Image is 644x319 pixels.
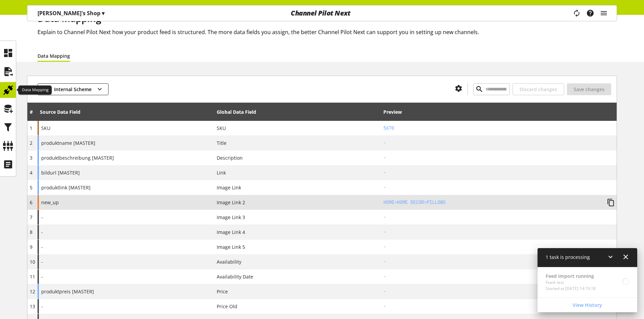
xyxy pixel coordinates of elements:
span: - [41,243,43,250]
p: [PERSON_NAME]'s Shop [38,9,104,17]
span: View History [573,301,602,309]
span: - [41,229,43,236]
h2: - [383,139,614,147]
span: 11 [30,273,35,280]
span: Description [217,154,243,161]
span: 2 [30,140,32,146]
button: Discard changes [512,83,564,95]
span: 1 [30,125,32,131]
span: 3 [30,155,32,161]
span: produktname [MASTER] [41,139,95,147]
span: Internal Scheme [54,86,92,93]
span: 7 [30,214,32,220]
div: Source Data Field [40,108,80,115]
span: Availability Date [217,273,253,280]
h2: - [383,229,614,236]
h2: - [383,243,614,250]
button: Internal Scheme [38,83,109,95]
h2: HOME>HOME DECOR>PILLOWS [383,199,602,206]
span: 13 [30,303,35,310]
span: Price [217,288,228,295]
span: - [41,258,43,265]
span: produktpreis [MASTER] [41,288,94,295]
nav: main navigation [27,5,617,21]
span: 12 [30,288,35,295]
span: - [41,303,43,310]
span: 1 task is processing [546,254,590,260]
span: 8 [30,229,32,235]
h2: - [383,154,614,161]
h2: Explain to Channel Pilot Next how your product feed is structured. The more data fields you assig... [38,28,617,36]
h2: - [383,169,614,176]
h2: - [383,184,614,191]
div: Preview [383,108,402,115]
span: produktlink [MASTER] [41,184,91,191]
span: Price Old [217,303,237,310]
h2: - [383,258,614,265]
span: SKU [217,125,226,132]
h2: - [383,303,614,310]
span: Image Link 2 [217,199,245,206]
span: # [30,109,33,115]
span: - [41,273,43,280]
span: SKU [41,125,50,132]
span: produktbeschreibung [MASTER] [41,154,114,161]
span: new_up [41,199,59,206]
div: Data Mapping [18,85,52,95]
span: - [41,214,43,221]
span: Image Link 4 [217,229,245,236]
span: Discard changes [520,86,557,93]
div: Global Data Field [217,108,256,115]
span: ▾ [102,9,104,17]
span: bildurl [MASTER] [41,169,80,176]
span: Image Link [217,184,241,191]
span: Link [217,169,226,176]
span: Image Link 3 [217,214,245,221]
span: Title [217,139,226,147]
span: 4 [30,169,32,176]
h2: - [383,273,614,280]
span: Availability [217,258,241,265]
span: 10 [30,259,35,265]
span: Save changes [574,86,604,93]
button: Save changes [567,83,611,95]
h2: - [383,288,614,295]
a: Data Mapping [38,52,70,59]
span: 5 [30,184,32,191]
a: View History [539,299,636,311]
h2: 5670 [383,125,614,132]
span: 9 [30,244,32,250]
span: 6 [30,199,32,206]
h2: - [383,214,614,221]
span: Image Link 5 [217,243,245,250]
